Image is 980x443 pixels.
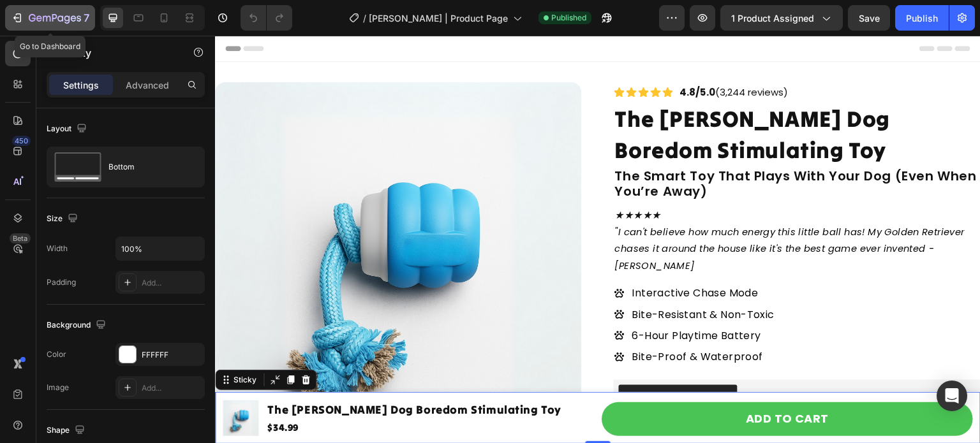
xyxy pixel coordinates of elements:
span: I can't believe how much energy this little ball has! My Golden Retriever chases it around the ho... [400,190,750,220]
div: 450 [12,136,31,146]
span: Save [859,13,880,24]
div: Add... [142,277,202,289]
div: Padding [47,277,76,288]
div: Sticky [16,338,44,350]
span: [PERSON_NAME] | Product Page [369,11,508,25]
button: 7 [5,5,95,31]
div: Width [47,243,68,254]
div: Add... [142,382,202,394]
span: - [PERSON_NAME] [400,207,720,236]
button: Save [848,5,890,31]
p: Bite-Resistant & Non-Toxic [417,273,560,285]
p: (3,244 reviews) [465,48,574,65]
div: Publish [906,11,938,25]
div: Undo/Redo [241,5,292,31]
p: " [400,188,764,239]
span: Published [551,12,586,24]
div: Beta [10,233,31,243]
div: Layout [47,120,89,138]
p: Bite-Proof & Waterproof [417,315,560,327]
button: Add to cart [387,367,758,400]
p: Interactive Chase Mode [417,251,560,263]
div: Shape [47,422,87,439]
p: 6-Hour Playtime Battery [417,294,560,306]
button: Publish [895,5,949,31]
div: FFFFFF [142,349,202,361]
p: 7 [84,10,89,25]
h1: The [PERSON_NAME] Dog Boredom Stimulating Toy [399,66,766,131]
div: Size [47,210,80,228]
p: ★★★★★ [400,171,764,188]
div: Image [47,382,69,393]
button: Kaching Bundles [404,349,523,380]
p: Settings [63,78,99,92]
button: 1 product assigned [720,5,843,31]
div: Color [47,349,66,360]
h2: The Smart Toy That Plays With Your Dog (Even When You’re Away) [399,131,766,164]
span: / [363,11,366,25]
div: Bottom [108,152,186,182]
div: Open Intercom Messenger [937,381,967,411]
p: Advanced [126,78,169,92]
p: Sticky [62,45,170,61]
div: Add to cart [531,374,613,393]
input: Auto [116,237,204,260]
iframe: Design area [215,36,980,443]
strong: 4.8/5.0 [465,50,501,63]
span: 1 product assigned [731,11,814,25]
div: Background [47,317,108,334]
